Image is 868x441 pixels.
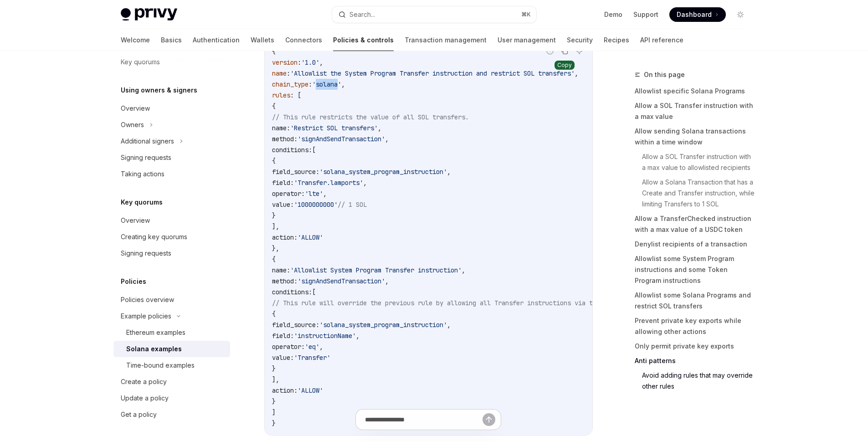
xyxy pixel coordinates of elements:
[121,119,144,130] div: Owners
[294,354,330,362] span: 'Transfer'
[121,311,171,322] div: Example policies
[251,29,274,51] a: Wallets
[113,324,230,341] a: Ethereum examples
[405,29,487,51] a: Transaction management
[121,103,150,114] div: Overview
[272,321,319,329] span: field_source:
[193,29,240,51] a: Authentication
[635,288,755,313] a: Allowlist some Solana Programs and restrict SOL transfers
[272,332,294,340] span: field:
[298,277,385,285] span: 'signAndSendTransaction'
[272,233,298,241] span: action:
[272,397,276,405] span: }
[121,136,174,147] div: Additional signers
[635,124,755,149] a: Allow sending Solana transactions within a time window
[113,374,230,390] a: Create a policy
[272,146,312,154] span: conditions:
[290,69,575,77] span: 'Allowlist the System Program Transfer instruction and restrict SOL transfers'
[272,190,305,198] span: operator:
[338,200,367,209] span: // 1 SOL
[635,251,755,288] a: Allowlist some System Program instructions and some Token Program instructions
[113,149,230,166] a: Signing requests
[298,58,301,67] span: :
[272,310,276,318] span: {
[272,168,319,176] span: field_source:
[121,393,169,404] div: Update a policy
[301,58,319,67] span: '1.0'
[113,229,230,245] a: Creating key quorums
[319,321,447,329] span: 'solana_system_program_instruction'
[113,406,230,423] a: Get a policy
[113,245,230,262] a: Signing requests
[635,339,755,354] a: Only permit private key exports
[126,327,185,338] div: Ethereum examples
[272,244,279,252] span: },
[121,376,167,387] div: Create a policy
[121,215,150,226] div: Overview
[272,47,276,56] span: {
[272,255,276,263] span: {
[305,343,319,351] span: 'eq'
[447,321,451,329] span: ,
[332,6,536,23] button: Search...⌘K
[319,58,323,67] span: ,
[298,135,385,143] span: 'signAndSendTransaction'
[462,266,465,274] span: ,
[272,69,287,77] span: name
[356,332,360,340] span: ,
[121,231,187,242] div: Creating key quorums
[113,292,230,308] a: Policies overview
[272,135,298,143] span: method:
[121,248,171,259] div: Signing requests
[483,413,495,426] button: Send message
[121,29,150,51] a: Welcome
[272,124,290,132] span: name:
[272,200,294,209] span: value:
[290,266,462,274] span: 'Allowlist System Program Transfer instruction'
[272,277,298,285] span: method:
[272,266,290,274] span: name:
[677,10,712,19] span: Dashboard
[121,197,163,208] h5: Key quorums
[126,360,195,371] div: Time-bound examples
[113,357,230,374] a: Time-bound examples
[121,8,177,21] img: light logo
[559,45,570,57] button: Copy the contents from the code block
[349,9,375,20] div: Search...
[644,69,685,80] span: On this page
[272,375,279,384] span: ],
[272,179,294,187] span: field:
[323,190,327,198] span: ,
[272,211,276,220] span: }
[272,299,658,307] span: // This rule will override the previous rule by allowing all Transfer instructions via the System...
[113,100,230,117] a: Overview
[272,222,279,231] span: ],
[272,288,312,296] span: conditions:
[294,332,356,340] span: 'instructionName'
[308,80,312,88] span: :
[341,80,345,88] span: ,
[642,175,755,211] a: Allow a Solana Transaction that has a Create and Transfer instruction, while limiting Transfers t...
[272,113,469,121] span: // This rule restricts the value of all SOL transfers.
[333,29,394,51] a: Policies & controls
[272,58,298,67] span: version
[272,343,305,351] span: operator:
[544,45,556,57] button: Report incorrect code
[287,69,290,77] span: :
[635,354,755,368] a: Anti patterns
[319,343,323,351] span: ,
[121,409,157,420] div: Get a policy
[272,364,276,373] span: }
[635,84,755,98] a: Allowlist specific Solana Programs
[385,277,389,285] span: ,
[113,341,230,357] a: Solana examples
[294,179,363,187] span: 'Transfer.lamports'
[121,276,146,287] h5: Policies
[521,11,531,18] span: ⌘ K
[378,124,381,132] span: ,
[385,135,389,143] span: ,
[121,294,174,305] div: Policies overview
[121,85,197,96] h5: Using owners & signers
[363,179,367,187] span: ,
[272,91,290,99] span: rules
